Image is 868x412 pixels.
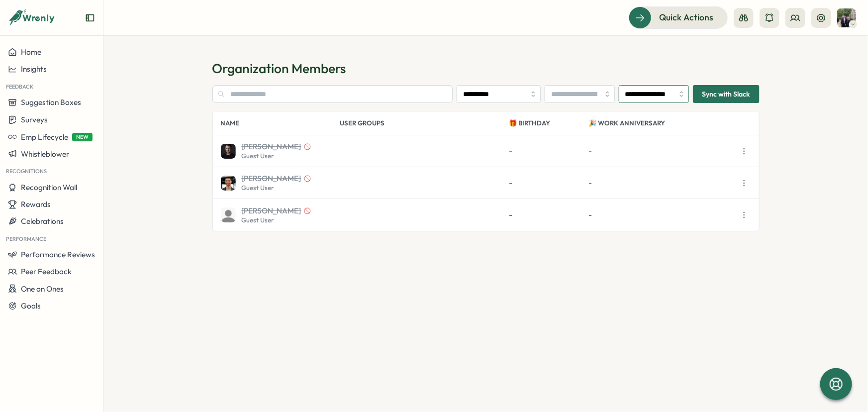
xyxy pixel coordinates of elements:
[509,209,589,220] p: -
[589,209,737,220] p: -
[221,176,236,191] div: Guest User
[21,284,64,294] span: One on Ones
[837,8,856,27] img: Jane Lapthorne
[212,60,760,77] h1: Organization Members
[221,111,340,135] p: Name
[21,216,64,226] span: Celebrations
[589,111,737,135] p: 🎉 Work Anniversary
[21,200,51,209] span: Rewards
[221,207,236,222] img: Jamie Veitch
[221,143,340,159] a: Alex Robinson[PERSON_NAME]Guest User
[21,47,41,57] span: Home
[221,144,236,159] img: Alex Robinson
[693,85,760,103] button: Sync with Slack
[629,6,728,28] button: Quick Actions
[221,176,236,191] img: James Lloyd
[509,178,589,189] p: -
[21,250,95,259] span: Performance Reviews
[21,115,48,124] span: Surveys
[221,207,340,223] a: Jamie Veitch[PERSON_NAME]Guest User
[242,185,275,191] span: Guest User
[21,183,77,192] span: Recognition Wall
[21,98,81,107] span: Suggestion Boxes
[21,149,69,159] span: Whistleblower
[221,207,236,222] div: Guest User
[509,111,589,135] p: 🎁 Birthday
[21,267,72,276] span: Peer Feedback
[21,301,41,310] span: Goals
[589,178,737,189] p: -
[509,146,589,157] p: -
[702,86,750,103] span: Sync with Slack
[242,207,301,214] span: [PERSON_NAME]
[340,111,509,135] p: User Groups
[242,143,301,150] span: [PERSON_NAME]
[21,64,47,74] span: Insights
[85,13,95,23] button: Expand sidebar
[72,133,93,141] span: NEW
[242,175,301,182] span: [PERSON_NAME]
[659,11,713,24] span: Quick Actions
[221,175,340,191] a: James Lloyd[PERSON_NAME]Guest User
[21,132,68,142] span: Emp Lifecycle
[242,153,275,159] span: Guest User
[221,144,236,159] div: Guest User
[242,217,275,223] span: Guest User
[589,146,737,157] p: -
